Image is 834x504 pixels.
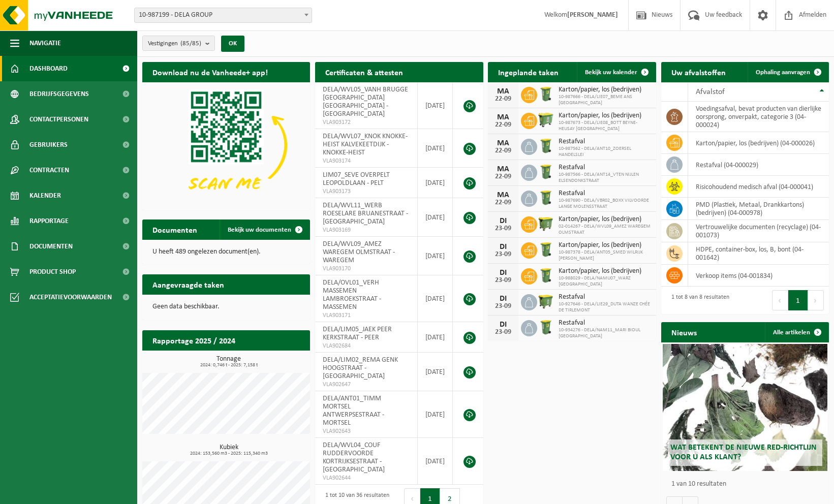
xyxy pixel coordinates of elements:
[29,157,69,183] span: Contracten
[323,226,410,234] span: VLA903169
[688,176,829,198] td: risicohoudend medisch afval (04-000041)
[323,187,410,196] span: VLA903173
[29,183,61,208] span: Kalender
[323,442,385,474] span: DELA/WVL04_COUF RUDDERVOORDE KORTRIJKSESTRAAT - [GEOGRAPHIC_DATA]
[323,240,395,264] span: DELA/WVL09_AMEZ WAREGEM OLMSTRAAT - WAREGEM
[493,251,513,258] div: 23-09
[559,146,651,158] span: 10-987562 - DELA/ANT10_ZOERSEL HANDELSLEI
[559,327,651,339] span: 10-934276 - DELA/NAM11_MARI BIOUL [GEOGRAPHIC_DATA]
[559,120,651,132] span: 10-987673 - DELA/LIE08_BOTT BEYNE-HEUSAY [GEOGRAPHIC_DATA]
[493,225,513,232] div: 23-09
[493,303,513,310] div: 23-09
[148,36,201,51] span: Vestigingen
[152,248,300,256] p: U heeft 489 ongelezen document(en).
[493,96,513,103] div: 22-09
[323,279,381,311] span: DELA/OVL01_VERH MASSEMEN LAMBROEKSTRAAT - MASSEMEN
[537,137,554,154] img: WB-0240-HPE-GN-50
[559,190,651,198] span: Restafval
[221,36,244,52] button: OK
[142,62,278,82] h2: Download nu de Vanheede+ app!
[29,81,89,107] span: Bedrijfsgegevens
[323,342,410,350] span: VLA902684
[493,321,513,329] div: DI
[688,242,829,265] td: HDPE, container-box, los, B, bont (04-001642)
[671,481,824,488] p: 1 van 10 resultaten
[537,267,554,284] img: WB-0240-HPE-GN-50
[537,189,554,206] img: WB-0240-HPE-GN-50
[323,311,410,320] span: VLA903171
[493,269,513,277] div: DI
[688,132,829,154] td: karton/papier, los (bedrijven) (04-000026)
[142,36,215,51] button: Vestigingen(85/85)
[418,168,453,198] td: [DATE]
[29,132,68,157] span: Gebruikers
[323,381,410,389] span: VLA902647
[559,215,651,224] span: Karton/papier, los (bedrijven)
[537,111,554,129] img: WB-0660-HPE-GN-50
[559,275,651,288] span: 10-988029 - DELA/NAMU07_WARZ [GEOGRAPHIC_DATA]
[418,129,453,168] td: [DATE]
[488,62,569,82] h2: Ingeplande taken
[493,113,513,121] div: MA
[559,86,651,94] span: Karton/papier, los (bedrijven)
[323,265,410,273] span: VLA903170
[559,267,651,275] span: Karton/papier, los (bedrijven)
[147,444,310,456] h3: Kubiek
[493,165,513,173] div: MA
[323,202,408,226] span: DELA/WVL11_WERB ROESELARE BRUANESTRAAT - [GEOGRAPHIC_DATA]
[661,62,736,82] h2: Uw afvalstoffen
[142,82,310,208] img: Download de VHEPlus App
[559,301,651,313] span: 10-927646 - DELA/LIE29_DUTA WANZE CHÉE DE TIRLEMONT
[152,303,300,310] p: Geen data beschikbaar.
[493,173,513,180] div: 22-09
[537,215,554,232] img: WB-1100-HPE-GN-50
[135,8,312,22] span: 10-987199 - DELA GROUP
[147,356,310,368] h3: Tonnage
[323,157,410,165] span: VLA903174
[559,224,651,236] span: 02-014267 - DELA/WVL09_AMEZ WAREGEM OLMSTRAAT
[772,290,788,310] button: Previous
[493,191,513,199] div: MA
[688,220,829,242] td: vertrouwelijke documenten (recyclage) (04-001073)
[788,290,808,310] button: 1
[418,438,453,485] td: [DATE]
[234,350,309,370] a: Bekijk rapportage
[180,40,201,47] count: (85/85)
[748,62,828,82] a: Ophaling aanvragen
[493,217,513,225] div: DI
[688,154,829,176] td: restafval (04-000029)
[559,164,651,172] span: Restafval
[418,82,453,129] td: [DATE]
[220,219,309,240] a: Bekijk uw documenten
[323,395,384,427] span: DELA/ANT01_TIMM MORTSEL ANTWERPSESTRAAT - MORTSEL
[29,107,88,132] span: Contactpersonen
[559,94,651,106] span: 10-987666 - DELA/LIE07_BEME ANS [GEOGRAPHIC_DATA]
[661,322,707,342] h2: Nieuws
[765,322,828,342] a: Alle artikelen
[323,86,408,118] span: DELA/WVL05_VANH BRUGGE [GEOGRAPHIC_DATA] [GEOGRAPHIC_DATA] - [GEOGRAPHIC_DATA]
[559,241,651,249] span: Karton/papier, los (bedrijven)
[537,241,554,258] img: WB-0240-HPE-GN-50
[142,330,245,350] h2: Rapportage 2025 / 2024
[418,391,453,438] td: [DATE]
[688,198,829,220] td: PMD (Plastiek, Metaal, Drankkartons) (bedrijven) (04-000978)
[323,356,398,380] span: DELA/LIM02_REMA GENK HOOGSTRAAT - [GEOGRAPHIC_DATA]
[323,118,410,127] span: VLA903172
[493,243,513,251] div: DI
[323,326,392,341] span: DELA/LIM05_JAEK PEER KERKSTRAAT - PEER
[29,208,69,234] span: Rapportage
[493,329,513,336] div: 23-09
[808,290,824,310] button: Next
[663,344,827,471] a: Wat betekent de nieuwe RED-richtlijn voor u als klant?
[567,11,618,19] strong: [PERSON_NAME]
[323,474,410,482] span: VLA902644
[418,237,453,275] td: [DATE]
[537,163,554,180] img: WB-0240-HPE-GN-50
[756,69,810,76] span: Ophaling aanvragen
[29,30,61,56] span: Navigatie
[585,69,637,76] span: Bekijk uw kalender
[418,322,453,353] td: [DATE]
[228,227,291,233] span: Bekijk uw documenten
[147,363,310,368] span: 2024: 0,746 t - 2025: 7,158 t
[323,133,408,156] span: DELA/WVL07_KNOK KNOKKE-HEIST KALVEKEETDIJK - KNOKKE-HEIST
